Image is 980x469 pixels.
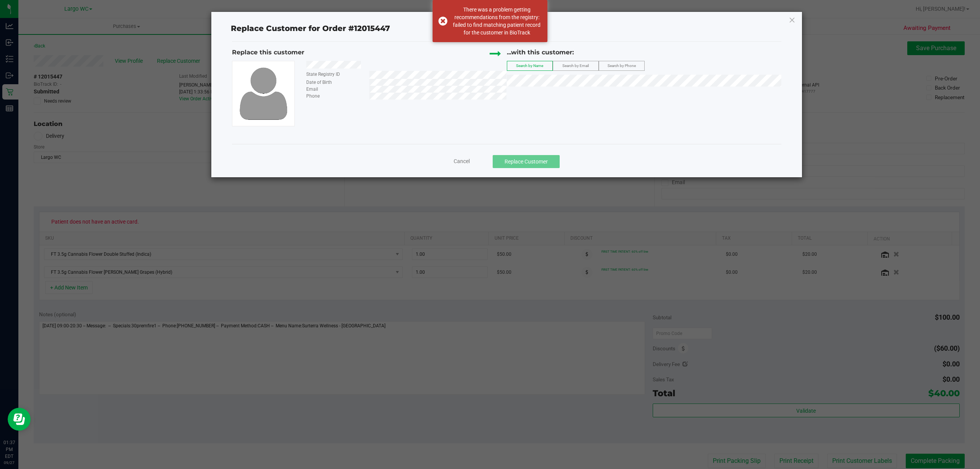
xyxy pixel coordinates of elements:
div: Email [301,86,369,93]
span: Replace Customer for Order #12015447 [226,22,395,35]
iframe: Resource center [8,408,31,431]
span: Search by Phone [608,64,636,68]
button: Replace Customer [493,155,560,168]
span: Replace this customer [232,49,304,56]
span: Search by Email [562,64,589,68]
span: Search by Name [516,64,543,68]
div: Phone [301,93,369,100]
div: Date of Birth [301,79,369,86]
div: State Registry ID [301,71,369,78]
img: user-icon.png [234,64,293,123]
div: There was a problem getting recommendations from the registry: failed to find matching patient re... [452,6,542,36]
span: Cancel [454,158,470,164]
span: ...with this customer: [507,49,574,56]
